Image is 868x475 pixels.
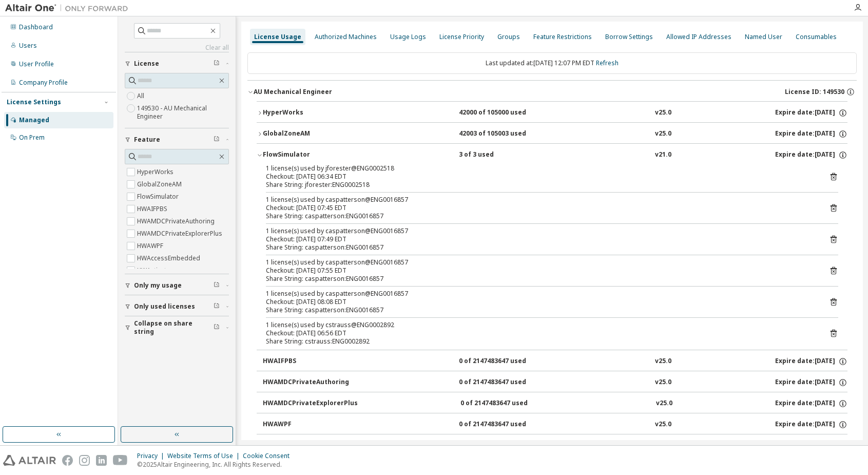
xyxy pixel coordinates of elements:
[266,204,814,212] div: Checkout: [DATE] 07:45 EDT
[263,413,847,436] button: HWAWPF0 of 2147483647 usedv25.0Expire date:[DATE]
[655,150,671,160] div: v21.0
[266,267,814,275] div: Checkout: [DATE] 07:55 EDT
[459,420,551,429] div: 0 of 2147483647 used
[19,42,37,50] div: Users
[167,452,243,460] div: Website Terms of Use
[137,166,176,178] label: HyperWorks
[266,329,814,337] div: Checkout: [DATE] 06:56 EDT
[214,60,220,68] span: Clear filter
[775,129,847,139] div: Expire date: [DATE]
[263,350,847,373] button: HWAIFPBS0 of 2147483647 usedv25.0Expire date:[DATE]
[775,399,847,408] div: Expire date: [DATE]
[257,144,847,166] button: FlowSimulator3 of 3 usedv21.0Expire date:[DATE]
[263,399,358,408] div: HWAMDCPrivateExplorerPlus
[7,98,61,106] div: License Settings
[254,33,301,41] div: License Usage
[247,52,857,74] div: Last updated at: [DATE] 12:07 PM EDT
[775,357,847,366] div: Expire date: [DATE]
[266,227,814,235] div: 1 license(s) used by caspatterson@ENG0016857
[214,302,220,311] span: Clear filter
[263,150,355,160] div: FlowSimulator
[775,108,847,118] div: Expire date: [DATE]
[62,455,73,466] img: facebook.svg
[263,108,355,118] div: HyperWorks
[257,102,847,124] button: HyperWorks42000 of 105000 usedv25.0Expire date:[DATE]
[796,33,837,41] div: Consumables
[266,321,814,329] div: 1 license(s) used by cstrauss@ENG0002892
[266,337,814,346] div: Share String: cstrauss:ENG0002892
[263,420,355,429] div: HWAWPF
[137,203,169,215] label: HWAIFPBS
[266,275,814,283] div: Share String: caspatterson:ENG0016857
[137,102,229,123] label: 149530 - AU Mechanical Engineer
[596,59,619,67] a: Refresh
[125,44,229,52] a: Clear all
[775,378,847,387] div: Expire date: [DATE]
[125,316,229,339] button: Collapse on share string
[137,252,202,264] label: HWAccessEmbedded
[266,306,814,314] div: Share String: caspatterson:ENG0016857
[266,298,814,306] div: Checkout: [DATE] 08:08 EDT
[247,81,857,103] button: AU Mechanical EngineerLicense ID: 149530
[137,215,217,227] label: HWAMDCPrivateAuthoring
[266,173,814,181] div: Checkout: [DATE] 06:34 EDT
[497,33,520,41] div: Groups
[137,178,184,191] label: GlobalZoneAM
[243,452,296,460] div: Cookie Consent
[390,33,426,41] div: Usage Logs
[263,434,847,457] button: HWAccessEmbedded0 of 2147483647 usedv25.0Expire date:[DATE]
[137,90,146,102] label: All
[125,274,229,297] button: Only my usage
[263,378,355,387] div: HWAMDCPrivateAuthoring
[214,281,220,290] span: Clear filter
[775,420,847,429] div: Expire date: [DATE]
[96,455,107,466] img: linkedin.svg
[214,136,220,144] span: Clear filter
[263,371,847,394] button: HWAMDCPrivateAuthoring0 of 2147483647 usedv25.0Expire date:[DATE]
[3,455,56,466] img: altair_logo.svg
[460,399,553,408] div: 0 of 2147483647 used
[125,128,229,151] button: Feature
[439,33,484,41] div: License Priority
[137,240,165,252] label: HWAWPF
[315,33,377,41] div: Authorized Machines
[19,79,68,87] div: Company Profile
[655,378,671,387] div: v25.0
[785,88,844,96] span: License ID: 149530
[254,88,332,96] div: AU Mechanical Engineer
[266,196,814,204] div: 1 license(s) used by caspatterson@ENG0016857
[459,108,551,118] div: 42000 of 105000 used
[134,60,159,68] span: License
[137,227,224,240] label: HWAMDCPrivateExplorerPlus
[214,324,220,332] span: Clear filter
[459,129,551,139] div: 42003 of 105003 used
[266,181,814,189] div: Share String: jforester:ENG0002518
[19,134,45,142] div: On Prem
[263,129,355,139] div: GlobalZoneAM
[19,116,49,124] div: Managed
[655,357,671,366] div: v25.0
[656,399,672,408] div: v25.0
[257,123,847,145] button: GlobalZoneAM42003 of 105003 usedv25.0Expire date:[DATE]
[134,136,160,144] span: Feature
[666,33,731,41] div: Allowed IP Addresses
[137,460,296,469] p: © 2025 Altair Engineering, Inc. All Rights Reserved.
[533,33,592,41] div: Feature Restrictions
[125,295,229,318] button: Only used licenses
[266,258,814,267] div: 1 license(s) used by caspatterson@ENG0016857
[745,33,782,41] div: Named User
[459,150,551,160] div: 3 of 3 used
[266,235,814,243] div: Checkout: [DATE] 07:49 EDT
[134,302,195,311] span: Only used licenses
[459,357,551,366] div: 0 of 2147483647 used
[137,264,172,277] label: HWActivate
[775,150,847,160] div: Expire date: [DATE]
[137,452,167,460] div: Privacy
[655,108,671,118] div: v25.0
[125,52,229,75] button: License
[19,23,53,31] div: Dashboard
[79,455,90,466] img: instagram.svg
[137,191,181,203] label: FlowSimulator
[655,129,671,139] div: v25.0
[5,3,133,13] img: Altair One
